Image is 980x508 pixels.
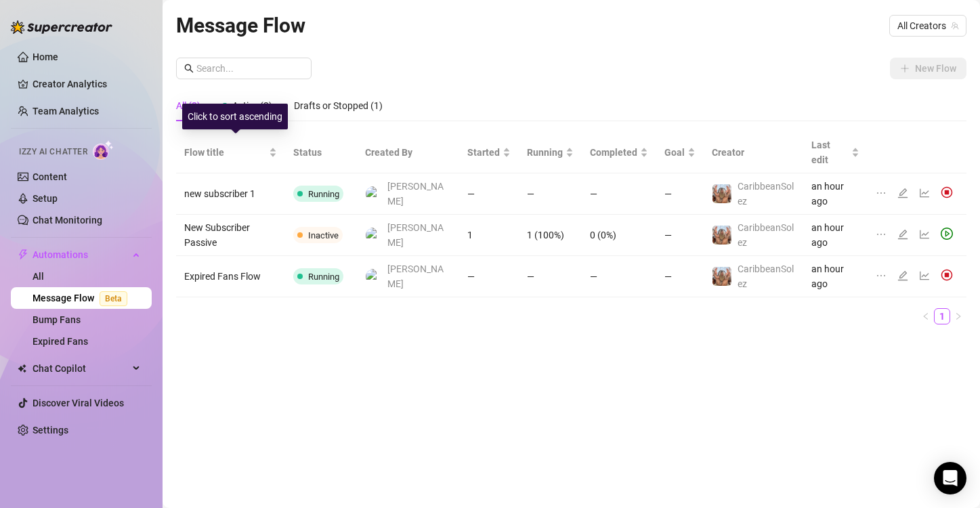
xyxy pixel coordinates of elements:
span: [PERSON_NAME] [387,261,452,291]
td: an hour ago [803,256,868,297]
span: Running [308,189,339,199]
button: New Flow [890,58,966,79]
td: — [459,173,519,215]
span: play-circle [941,228,953,240]
img: Chat Copilot [18,364,26,373]
td: — [656,173,704,215]
span: Goal [664,145,685,160]
button: right [950,308,966,324]
td: Expired Fans Flow [176,256,285,297]
span: ellipsis [876,229,887,240]
input: Search... [196,61,303,76]
span: Inactive [308,230,339,240]
a: Bump Fans [33,314,81,325]
li: Previous Page [918,308,934,324]
a: Discover Viral Videos [33,398,124,408]
a: Expired Fans [33,336,88,347]
div: All (3) [176,98,200,113]
th: Last edit [803,132,868,173]
span: Flow title [184,145,266,160]
td: — [656,256,704,297]
th: Status [285,132,357,173]
td: New Subscriber Passive [176,215,285,256]
img: Nahlia CaribbeanSolez [366,228,381,243]
span: Chat Copilot [33,358,129,379]
span: Automations [33,244,129,266]
span: left [922,312,930,320]
span: search [184,64,194,73]
img: CaribbeanSolez [712,226,731,245]
span: [PERSON_NAME] [387,179,452,209]
th: Created By [357,132,460,173]
span: edit [897,188,908,198]
td: — [519,256,582,297]
div: Click to sort ascending [182,104,288,129]
span: line-chart [919,188,930,198]
th: Completed [582,132,656,173]
img: svg%3e [941,269,953,281]
span: Completed [590,145,637,160]
li: Next Page [950,308,966,324]
span: ellipsis [876,188,887,198]
a: Content [33,171,67,182]
a: Message FlowBeta [33,293,133,303]
td: 0 (0%) [582,215,656,256]
a: Chat Monitoring [33,215,102,226]
a: Settings [33,425,68,436]
a: Home [33,51,58,62]
span: CaribbeanSolez [738,181,794,207]
td: — [519,173,582,215]
span: line-chart [919,270,930,281]
a: Team Analytics [33,106,99,117]
td: an hour ago [803,173,868,215]
span: Started [467,145,500,160]
img: svg%3e [941,186,953,198]
span: [PERSON_NAME] [387,220,452,250]
div: Drafts or Stopped (1) [294,98,383,113]
th: Running [519,132,582,173]
a: All [33,271,44,282]
td: — [656,215,704,256]
span: Last edit [811,137,849,167]
span: CaribbeanSolez [738,222,794,248]
td: new subscriber 1 [176,173,285,215]
span: Running [308,272,339,282]
td: an hour ago [803,215,868,256]
td: 1 [459,215,519,256]
span: Izzy AI Chatter [19,146,87,158]
img: AI Chatter [93,140,114,160]
img: logo-BBDzfeDw.svg [11,20,112,34]
th: Goal [656,132,704,173]
img: Nahlia CaribbeanSolez [366,186,381,202]
button: left [918,308,934,324]
td: — [582,256,656,297]
span: right [954,312,962,320]
span: All Creators [897,16,958,36]
span: edit [897,229,908,240]
span: edit [897,270,908,281]
span: line-chart [919,229,930,240]
div: Open Intercom Messenger [934,462,966,494]
img: CaribbeanSolez [712,184,731,203]
span: Active (2) [232,100,272,111]
article: Message Flow [176,9,305,41]
th: Started [459,132,519,173]
img: Nahlia CaribbeanSolez [366,269,381,284]
span: team [951,22,959,30]
td: — [582,173,656,215]
a: Creator Analytics [33,73,141,95]
li: 1 [934,308,950,324]
span: CaribbeanSolez [738,263,794,289]
td: — [459,256,519,297]
span: ellipsis [876,270,887,281]
th: Creator [704,132,803,173]
a: 1 [935,309,950,324]
th: Flow title [176,132,285,173]
span: Running [527,145,563,160]
img: CaribbeanSolez [712,267,731,286]
a: Setup [33,193,58,204]
span: Beta [100,291,127,306]
span: thunderbolt [18,249,28,260]
td: 1 (100%) [519,215,582,256]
